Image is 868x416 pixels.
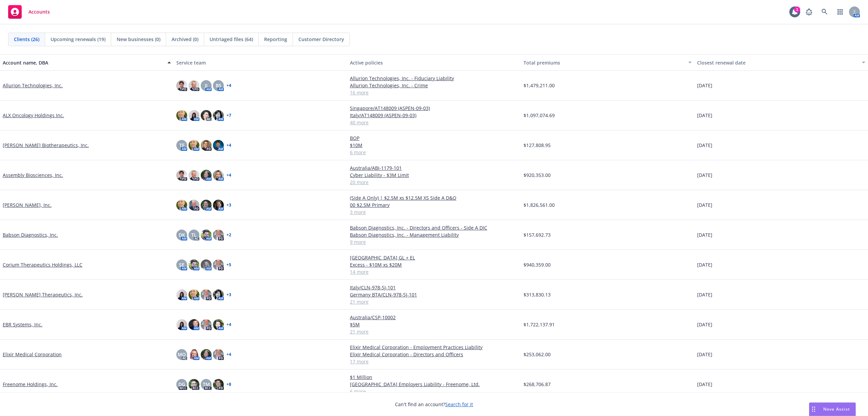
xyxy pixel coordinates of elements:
[5,2,53,21] a: Accounts
[3,112,64,119] a: ALX Oncology Holdings Inc.
[176,319,187,330] img: photo
[524,201,555,209] span: $1,826,561.00
[226,263,231,267] a: + 5
[264,36,287,43] span: Reporting
[201,110,212,121] img: photo
[524,261,551,268] span: $940,359.00
[350,314,518,321] a: Australia/CSP-10002
[350,201,518,209] a: 00 $2.5M Primary
[697,321,712,328] span: [DATE]
[3,291,83,298] a: [PERSON_NAME] Therapeutics, Inc.
[524,142,551,149] span: $127,808.95
[189,170,199,181] img: photo
[3,142,89,149] a: [PERSON_NAME] Biotherapeutics, Inc.
[213,379,224,390] img: photo
[350,59,518,66] div: Active policies
[3,171,63,179] a: Assembly Biosciences, Inc.
[172,36,198,43] span: Archived (0)
[350,164,518,171] a: Australia/ABI-1179-101
[697,351,712,358] span: [DATE]
[226,382,231,386] a: + 8
[3,231,58,238] a: Babson Diagnostics, Inc.
[117,36,160,43] span: New businesses (0)
[213,200,224,211] img: photo
[524,291,551,298] span: $313,830.13
[697,291,712,298] span: [DATE]
[350,298,518,305] a: 21 more
[176,200,187,211] img: photo
[350,209,518,216] a: 3 more
[3,82,63,89] a: Allurion Technologies, Inc.
[189,80,199,91] img: photo
[350,381,518,388] a: [GEOGRAPHIC_DATA] Employers Liability - Freenome, Ltd.
[350,374,518,381] a: $1 Million
[524,231,551,238] span: $157,692.73
[350,194,518,201] a: (Side A Only) | $2.5M xs $12.5M XS Side A D&O
[3,321,42,328] a: EBR Systems, Inc.
[350,388,518,395] a: 6 more
[697,112,712,119] span: [DATE]
[189,140,199,151] img: photo
[697,142,712,149] span: [DATE]
[176,110,187,121] img: photo
[201,349,212,360] img: photo
[350,291,518,298] a: Germany BTA/CLN-978-SJ-101
[176,80,187,91] img: photo
[350,268,518,275] a: 14 more
[213,349,224,360] img: photo
[524,59,684,66] div: Total premiums
[350,149,518,156] a: 6 more
[3,261,82,268] a: Corium Therapeutics Holdings, LLC
[823,406,850,412] span: Nova Assist
[697,201,712,209] span: [DATE]
[524,381,551,388] span: $268,706.87
[818,5,831,19] a: Search
[521,54,694,71] button: Total premiums
[524,351,551,358] span: $253,062.00
[226,173,231,177] a: + 4
[213,140,224,151] img: photo
[201,319,212,330] img: photo
[201,170,212,181] img: photo
[176,289,187,300] img: photo
[213,319,224,330] img: photo
[350,89,518,96] a: 16 more
[350,254,518,261] a: [GEOGRAPHIC_DATA] GL + EL
[51,36,105,43] span: Upcoming renewals (19)
[201,200,212,211] img: photo
[3,351,62,358] a: Elixir Medical Corporation
[697,261,712,268] span: [DATE]
[178,351,186,358] span: MQ
[350,328,518,335] a: 21 more
[205,82,208,89] span: JJ
[794,6,800,13] div: 1
[395,401,473,408] span: Can't find an account?
[216,82,221,89] span: BS
[350,321,518,328] a: $5M
[350,358,518,365] a: 17 more
[174,54,347,71] button: Service team
[350,261,518,268] a: Excess - $10M xs $20M
[350,142,518,149] a: $10M
[524,82,555,89] span: $1,479,211.00
[189,289,199,300] img: photo
[697,82,712,89] span: [DATE]
[201,230,212,240] img: photo
[350,231,518,238] a: Babson Diagnostics, Inc. - Management Liability
[350,134,518,142] a: BOP
[350,119,518,126] a: 40 more
[213,170,224,181] img: photo
[213,259,224,270] img: photo
[201,259,212,270] img: photo
[347,54,521,71] button: Active policies
[226,113,231,117] a: + 7
[350,75,518,82] a: Allurion Technologies, Inc. - Fiduciary Liability
[176,59,344,66] div: Service team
